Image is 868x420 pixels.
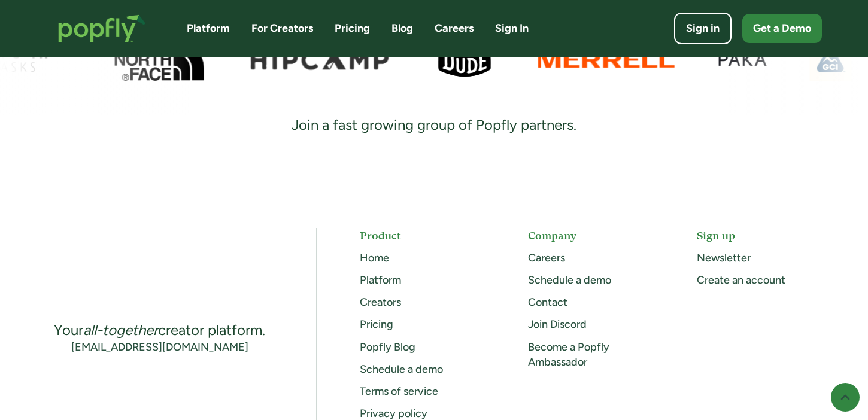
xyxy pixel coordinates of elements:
a: Newsletter [697,251,751,264]
a: Schedule a demo [528,273,611,287]
a: Pricing [360,318,393,331]
a: [EMAIL_ADDRESS][DOMAIN_NAME] [71,340,248,355]
a: Pricing [335,21,370,36]
a: home [46,2,158,54]
h5: Product [360,228,485,243]
a: Contact [528,296,567,309]
a: Create an account [697,273,785,287]
h5: Company [528,228,653,243]
a: Blog [391,21,413,36]
div: Your creator platform. [54,321,265,340]
a: Creators [360,296,401,309]
a: Platform [187,21,230,36]
a: Popfly Blog [360,340,415,354]
a: Privacy policy [360,407,427,420]
a: For Creators [251,21,313,36]
div: Sign in [686,21,720,36]
a: Become a Popfly Ambassador [528,340,609,369]
a: Platform [360,273,401,287]
a: Join Discord [528,318,587,331]
div: Get a Demo [753,21,811,36]
h5: Sign up [697,228,822,243]
a: Terms of service [360,385,438,398]
a: Get a Demo [742,14,822,43]
em: all-together [83,321,158,339]
a: Sign in [674,13,732,44]
a: Sign In [495,21,529,36]
a: Schedule a demo [360,363,443,376]
a: Careers [528,251,565,264]
a: Careers [435,21,474,36]
div: Join a fast growing group of Popfly partners. [277,115,591,135]
a: Home [360,251,389,264]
